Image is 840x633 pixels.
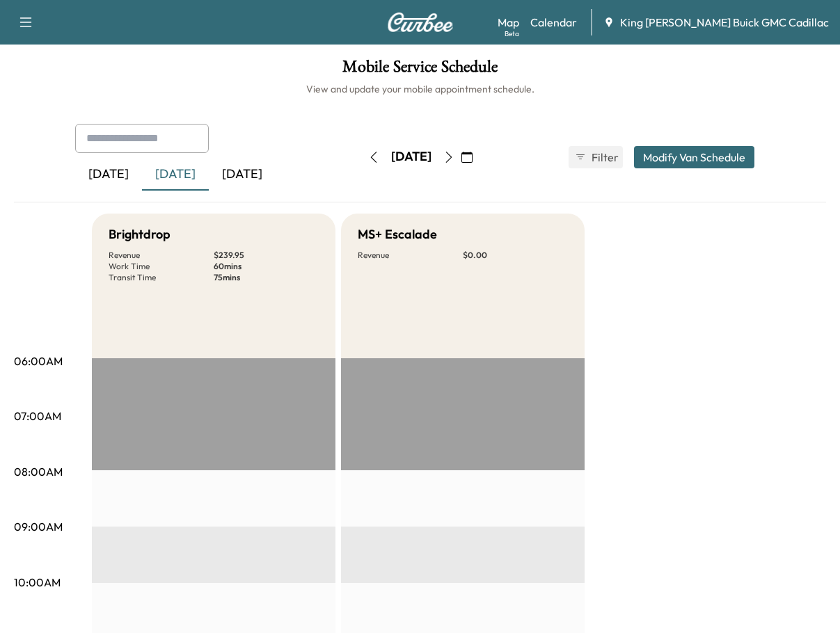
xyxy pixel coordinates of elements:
[14,82,826,96] h6: View and update your mobile appointment schedule.
[463,250,568,261] p: $ 0.00
[14,574,61,591] p: 10:00AM
[209,159,276,191] div: [DATE]
[14,353,63,369] p: 06:00AM
[592,149,617,166] span: Filter
[358,225,437,244] h5: MS+ Escalade
[75,159,142,191] div: [DATE]
[620,14,829,31] span: King [PERSON_NAME] Buick GMC Cadillac
[14,58,826,82] h1: Mobile Service Schedule
[214,272,319,283] p: 75 mins
[634,146,754,168] button: Modify Van Schedule
[505,29,519,39] div: Beta
[14,518,63,535] p: 09:00AM
[214,261,319,272] p: 60 mins
[498,14,519,31] a: MapBeta
[109,250,214,261] p: Revenue
[391,148,431,166] div: [DATE]
[214,250,319,261] p: $ 239.95
[142,159,209,191] div: [DATE]
[569,146,623,168] button: Filter
[109,225,171,244] h5: Brightdrop
[109,261,214,272] p: Work Time
[14,408,61,424] p: 07:00AM
[387,13,454,32] img: Curbee Logo
[109,272,214,283] p: Transit Time
[530,14,577,31] a: Calendar
[14,463,63,480] p: 08:00AM
[358,250,463,261] p: Revenue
